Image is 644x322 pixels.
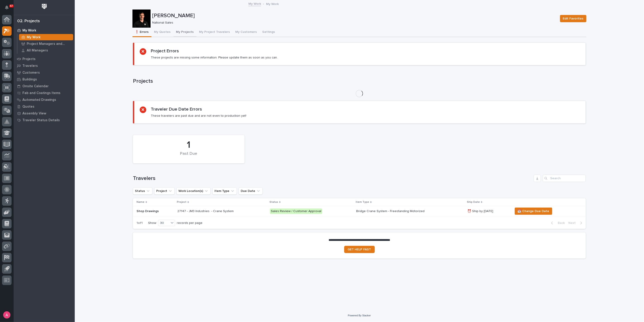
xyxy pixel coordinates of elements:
p: National Sales [152,21,555,25]
button: ❗ Errors [132,28,151,37]
p: Onsite Calendar [22,84,49,88]
a: Projects [14,56,75,62]
p: Shop Drawings [137,209,174,213]
span: 📆 Change Due Date [518,208,549,214]
p: Buildings [22,77,37,82]
div: 1 [141,139,237,151]
button: Next [567,221,586,225]
input: Search [543,175,586,182]
div: 02. Projects [17,19,40,24]
a: All Managers [17,47,75,53]
button: Item Type [212,187,237,195]
a: My Work [17,34,75,40]
p: Project Managers and Engineers [27,42,71,46]
button: users-avatar [2,310,12,320]
a: Project Managers and Engineers [17,41,75,47]
p: Automated Drawings [22,98,56,102]
p: Show [148,221,156,225]
span: Next [568,221,578,225]
button: Settings [260,28,278,37]
button: Work Location(s) [176,187,211,195]
a: Fab and Coatings Items [14,90,75,96]
p: Projects [22,57,36,61]
tr: Shop Drawings27147 - JM3 Industries - Crane SystemSales Review / Customer ApprovalBridge Crane Sy... [133,206,586,216]
button: Status [133,187,152,195]
div: Notifications47 [6,5,12,13]
p: [PERSON_NAME] [152,12,556,19]
button: Back [548,221,567,225]
a: Quotes [14,103,75,110]
a: Powered By Stacker [348,314,371,317]
p: My Work [22,29,36,33]
p: Customers [22,71,40,75]
p: Fab and Coatings Items [22,91,60,95]
a: Travelers [14,62,75,69]
span: GET HELP FAST [348,248,371,251]
button: Due Date [239,187,263,195]
p: 47 [10,4,13,7]
p: Project [177,200,186,205]
p: Travelers [22,64,38,68]
a: Customers [14,69,75,76]
p: These travelers are past due and are not even to production yet! [151,114,246,118]
p: Item Type [356,200,369,205]
div: Past Due [141,151,237,161]
button: My Projects [173,28,197,37]
a: Assembly View [14,110,75,117]
p: 1 of 1 [133,218,146,229]
p: ⏰ Ship by [DATE] [467,209,509,213]
p: Ship Date [467,200,480,205]
a: Automated Drawings [14,96,75,103]
p: 27147 - JM3 Industries - Crane System [177,209,257,213]
a: Traveler Status Details [14,117,75,123]
p: Traveler Status Details [22,118,60,122]
p: Status [269,200,278,205]
p: Bridge Crane System - Freestanding Motorized [356,209,435,213]
p: Quotes [22,105,34,109]
p: All Managers [27,48,48,53]
a: GET HELP FAST [344,246,375,253]
button: Edit Favorites [560,15,586,22]
a: My Work [248,1,261,6]
button: My Project Travelers [197,28,233,37]
p: My Work [27,35,41,39]
p: records per page [177,221,202,225]
a: My Work [14,27,75,34]
p: My Work [266,1,279,6]
div: Sales Review / Customer Approval [270,208,322,214]
button: 📆 Change Due Date [515,208,552,215]
button: Notifications [2,3,12,12]
a: Buildings [14,76,75,83]
button: Project [154,187,175,195]
button: My Customers [233,28,260,37]
p: These projects are missing some information. Please update them as soon as you can. [151,56,278,60]
p: Assembly View [22,111,46,116]
img: Workspace Logo [40,2,48,11]
button: My Quotes [151,28,173,37]
span: Back [555,221,565,225]
span: Edit Favorites [563,16,584,21]
p: Name [137,200,144,205]
a: Onsite Calendar [14,83,75,90]
h1: Projects [133,78,586,85]
h1: Travelers [133,175,532,182]
h2: Project Errors [151,48,179,54]
div: 30 [158,221,169,225]
h2: Traveler Due Date Errors [151,107,202,112]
